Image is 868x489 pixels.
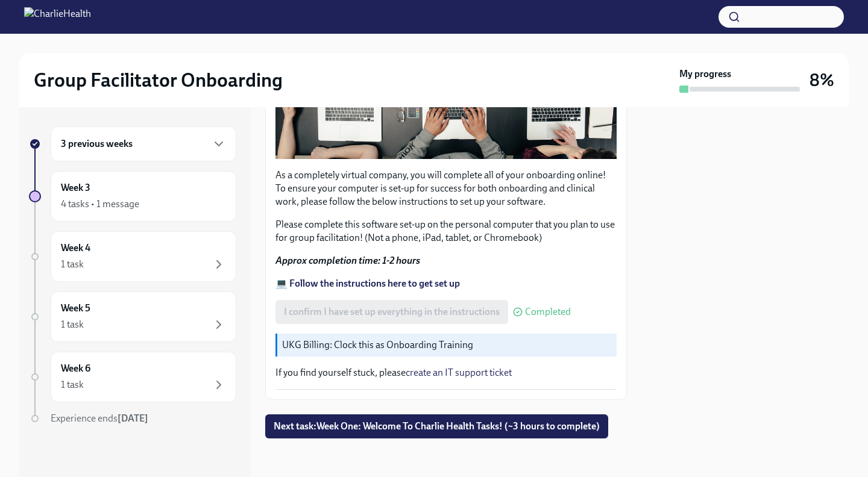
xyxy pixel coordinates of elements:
[34,68,283,92] h2: Group Facilitator Onboarding
[525,307,571,317] span: Completed
[29,231,236,282] a: Week 41 task
[118,413,148,424] strong: [DATE]
[61,258,84,271] div: 1 task
[275,278,460,289] a: 💻 Follow the instructions here to get set up
[61,241,90,255] h6: Week 4
[282,338,612,352] p: UKG Billing: Clock this as Onboarding Training
[679,67,731,81] strong: My progress
[61,198,139,211] div: 4 tasks • 1 message
[61,318,84,331] div: 1 task
[406,367,512,378] a: create an IT support ticket
[810,69,834,91] h3: 8%
[61,302,90,315] h6: Week 5
[61,378,84,391] div: 1 task
[51,413,148,424] span: Experience ends
[29,171,236,222] a: Week 34 tasks • 1 message
[275,218,617,244] p: Please complete this software set-up on the personal computer that you plan to use for group faci...
[275,169,617,208] p: As a completely virtual company, you will complete all of your onboarding online! To ensure your ...
[61,137,133,151] h6: 3 previous weeks
[61,362,90,375] h6: Week 6
[275,255,420,266] strong: Approx completion time: 1-2 hours
[61,181,90,195] h6: Week 3
[29,291,236,342] a: Week 51 task
[274,420,600,432] span: Next task : Week One: Welcome To Charlie Health Tasks! (~3 hours to complete)
[265,414,608,438] button: Next task:Week One: Welcome To Charlie Health Tasks! (~3 hours to complete)
[51,126,236,161] div: 3 previous weeks
[24,7,91,26] img: CharlieHealth
[275,366,617,379] p: If you find yourself stuck, please
[29,352,236,402] a: Week 61 task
